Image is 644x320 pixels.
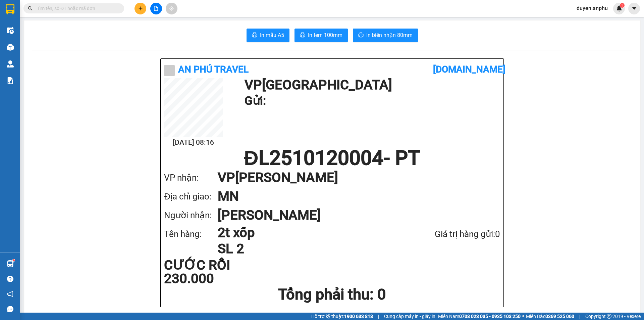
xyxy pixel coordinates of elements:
[169,6,174,11] span: aim
[353,29,418,42] button: printerIn biên nhận 80mm
[164,190,218,203] div: Địa chỉ giao:
[218,187,487,206] h1: MN
[7,291,13,297] span: notification
[300,32,305,39] span: printer
[218,225,399,241] h1: 2t xốp
[28,6,33,11] span: search
[7,77,14,84] img: solution-icon
[545,314,574,319] strong: 0369 525 060
[178,64,249,75] b: An Phú Travel
[399,227,500,241] div: Giá trị hàng gửi: 0
[7,27,14,34] img: warehouse-icon
[384,313,436,320] span: Cung cấp máy in - giấy in:
[7,60,14,67] img: warehouse-icon
[459,314,521,319] strong: 0708 023 035 - 0935 103 250
[378,313,379,320] span: |
[164,148,500,168] h1: ĐL2510120004 - PT
[164,259,275,285] div: CƯỚC RỒI 230.000
[138,6,143,11] span: plus
[7,44,14,51] img: warehouse-icon
[154,6,158,11] span: file-add
[260,31,284,39] span: In mẫu A5
[621,3,623,8] span: 1
[252,32,257,39] span: printer
[631,5,637,11] span: caret-down
[433,64,505,75] b: [DOMAIN_NAME]
[7,306,13,312] span: message
[245,78,497,92] h1: VP [GEOGRAPHIC_DATA]
[218,241,399,257] h1: SL 2
[13,259,15,261] sup: 1
[164,285,500,304] h1: Tổng phải thu: 0
[166,3,177,14] button: aim
[438,313,521,320] span: Miền Nam
[579,313,580,320] span: |
[358,32,364,39] span: printer
[37,5,116,12] input: Tìm tên, số ĐT hoặc mã đơn
[366,31,413,39] span: In biên nhận 80mm
[628,3,640,14] button: caret-down
[294,29,348,42] button: printerIn tem 100mm
[311,313,373,320] span: Hỗ trợ kỹ thuật:
[218,206,487,225] h1: [PERSON_NAME]
[6,4,14,14] img: logo-vxr
[218,168,487,187] h1: VP [PERSON_NAME]
[526,313,574,320] span: Miền Bắc
[164,209,218,222] div: Người nhận:
[164,171,218,185] div: VP nhận:
[522,315,524,318] span: ⚪️
[571,4,613,12] span: duyen.anphu
[616,5,622,11] img: icon-new-feature
[164,227,218,241] div: Tên hàng:
[150,3,162,14] button: file-add
[164,137,223,148] h2: [DATE] 08:16
[245,92,497,110] h1: Gửi:
[607,314,611,319] span: copyright
[7,276,13,282] span: question-circle
[308,31,342,39] span: In tem 100mm
[620,3,625,8] sup: 1
[135,3,146,14] button: plus
[247,29,289,42] button: printerIn mẫu A5
[7,260,14,267] img: warehouse-icon
[344,314,373,319] strong: 1900 633 818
